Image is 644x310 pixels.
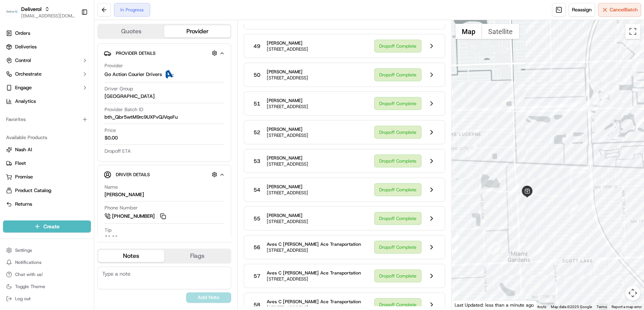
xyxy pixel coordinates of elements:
[8,98,51,104] div: Past conversations
[15,201,32,208] span: Returns
[551,305,592,309] span: Map data ©2025 Google
[3,198,91,210] button: Returns
[105,234,118,241] div: $0.00
[3,68,91,80] button: Orchestrate
[15,187,51,194] span: Product Catalog
[165,70,174,79] img: ActionCourier.png
[267,190,308,196] span: [STREET_ADDRESS]
[267,241,361,247] span: Aves C [PERSON_NAME] Ace Transportation
[71,169,121,177] span: API Documentation
[67,117,82,123] span: [DATE]
[610,6,638,13] span: Cancel Batch
[6,201,88,208] a: Returns
[5,166,61,180] a: 📗Knowledge Base
[117,97,137,106] button: See all
[15,174,33,180] span: Promise
[254,42,260,50] span: 49
[6,160,88,167] a: Fleet
[568,233,578,243] div: 43
[467,146,477,156] div: 35
[254,243,260,251] span: 56
[535,245,545,255] div: 44
[621,75,631,85] div: 8
[105,205,138,211] span: Phone Number
[98,25,164,37] button: Quotes
[15,284,45,290] span: Toggle Theme
[3,41,91,53] a: Deliveries
[75,188,91,193] span: Pylon
[15,71,41,77] span: Orchestrate
[3,27,91,39] a: Orders
[15,43,37,50] span: Deliveries
[105,212,167,220] a: [PHONE_NUMBER]
[15,296,31,302] span: Log out
[267,40,308,46] span: [PERSON_NAME]
[455,24,482,39] button: Show street map
[43,223,60,230] span: Create
[3,82,91,94] button: Engage
[3,269,91,280] button: Chat with us!
[267,270,361,276] span: Aves C [PERSON_NAME] Ace Transportation
[6,187,88,194] a: Product Catalog
[3,132,91,144] div: Available Products
[104,168,225,181] button: Driver Details
[254,215,260,222] span: 55
[63,138,65,144] span: •
[254,186,260,194] span: 54
[20,49,136,57] input: Got a question? Start typing here...
[6,146,88,153] a: Nash AI
[3,245,91,256] button: Settings
[492,245,501,255] div: 61
[3,144,91,156] button: Nash AI
[267,276,361,282] span: [STREET_ADDRESS]
[15,118,21,124] img: 1736555255976-a54dd68f-1ca7-489b-9aae-adbdc363a1c4
[3,220,91,232] button: Create
[15,98,36,105] span: Analytics
[128,74,137,84] button: Start new chat
[6,7,18,17] img: Deliverol
[15,138,21,144] img: 1736555255976-a54dd68f-1ca7-489b-9aae-adbdc363a1c4
[3,171,91,183] button: Promise
[105,93,155,100] span: [GEOGRAPHIC_DATA]
[23,138,61,144] span: [PERSON_NAME]
[8,72,21,86] img: 1736555255976-a54dd68f-1ca7-489b-9aae-adbdc363a1c4
[8,8,23,23] img: Nash
[116,172,150,178] span: Driver Details
[3,3,78,21] button: DeliverolDeliverol[EMAIL_ADDRESS][DOMAIN_NAME]
[105,106,143,113] span: Provider Batch ID
[254,100,260,107] span: 51
[569,204,578,214] div: 42
[3,293,91,304] button: Log out
[509,185,519,195] div: 62
[105,184,118,191] span: Name
[267,247,361,253] span: [STREET_ADDRESS]
[15,271,43,277] span: Chat with us!
[267,219,308,225] span: [STREET_ADDRESS]
[15,57,31,64] span: Control
[34,72,124,80] div: Start new chat
[482,24,519,39] button: Show satellite imagery
[598,3,641,17] button: CancelBatch
[8,110,20,122] img: Charles Folsom
[632,59,642,68] div: 9
[3,54,91,67] button: Control
[267,46,308,52] span: [STREET_ADDRESS]
[452,300,537,310] div: Last Updated: less than a minute ago
[105,71,162,78] span: Go Action Courier Drivers
[104,47,225,59] button: Provider Details
[105,127,116,134] span: Price
[15,30,30,37] span: Orders
[164,250,230,262] button: Flags
[3,157,91,169] button: Fleet
[449,234,459,244] div: 58
[3,257,91,268] button: Notifications
[3,184,91,197] button: Product Catalog
[116,50,155,56] span: Provider Details
[15,84,32,91] span: Engage
[254,157,260,165] span: 53
[254,71,260,79] span: 50
[105,227,112,234] span: Tip
[254,272,260,280] span: 57
[15,247,32,253] span: Settings
[8,170,14,176] div: 📗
